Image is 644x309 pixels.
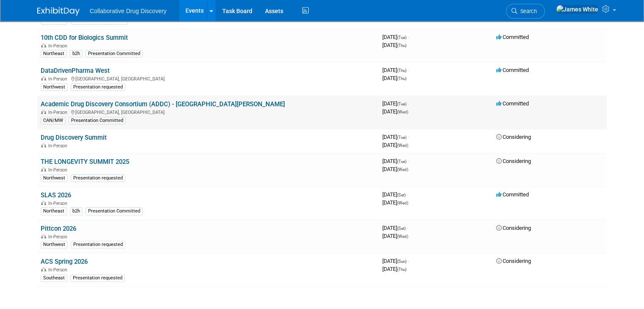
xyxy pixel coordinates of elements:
[41,267,46,271] img: In-Person Event
[48,234,70,240] span: In-Person
[71,174,125,182] div: Presentation requested
[397,267,406,272] span: (Thu)
[48,201,70,206] span: In-Person
[397,102,406,106] span: (Tue)
[397,143,408,148] span: (Wed)
[397,35,406,40] span: (Tue)
[382,142,408,148] span: [DATE]
[41,76,46,80] img: In-Person Event
[382,100,409,107] span: [DATE]
[48,110,70,115] span: In-Person
[41,234,46,238] img: In-Person Event
[397,226,406,231] span: (Sat)
[382,233,408,239] span: [DATE]
[496,191,529,198] span: Committed
[41,110,46,114] img: In-Person Event
[408,158,409,164] span: -
[86,50,143,58] div: Presentation Committed
[41,241,68,248] div: Northwest
[496,258,531,264] span: Considering
[41,207,67,215] div: Northeast
[382,67,409,73] span: [DATE]
[397,201,408,205] span: (Wed)
[496,100,529,107] span: Committed
[397,159,406,164] span: (Tue)
[382,191,408,198] span: [DATE]
[41,117,66,124] div: CAN/MW
[382,166,408,172] span: [DATE]
[397,76,406,81] span: (Thu)
[41,67,110,74] a: DataDrivenPharma West
[41,274,67,282] div: Southeast
[48,43,70,49] span: In-Person
[41,143,46,147] img: In-Person Event
[496,34,529,40] span: Committed
[556,5,599,14] img: James White
[397,234,408,239] span: (Wed)
[37,7,80,16] img: ExhibitDay
[496,134,531,140] span: Considering
[41,75,376,82] div: [GEOGRAPHIC_DATA], [GEOGRAPHIC_DATA]
[407,191,408,198] span: -
[408,100,409,107] span: -
[70,50,83,58] div: b2h
[517,8,537,14] span: Search
[506,4,545,19] a: Search
[382,75,406,81] span: [DATE]
[41,34,128,41] a: 10th CDD for Biologics Summit
[382,225,408,231] span: [DATE]
[90,8,166,14] span: Collaborative Drug Discovery
[382,158,409,164] span: [DATE]
[382,42,406,48] span: [DATE]
[397,110,408,114] span: (Wed)
[41,191,71,199] a: SLAS 2026
[397,259,406,264] span: (Sun)
[41,167,46,171] img: In-Person Event
[70,207,83,215] div: b2h
[382,108,408,115] span: [DATE]
[69,117,126,124] div: Presentation Committed
[408,34,409,40] span: -
[496,158,531,164] span: Considering
[41,50,67,58] div: Northeast
[496,67,529,73] span: Committed
[397,193,406,197] span: (Sat)
[382,266,406,272] span: [DATE]
[382,34,409,40] span: [DATE]
[48,167,70,173] span: In-Person
[382,258,409,264] span: [DATE]
[48,76,70,82] span: In-Person
[70,274,125,282] div: Presentation requested
[41,225,76,232] a: Pittcon 2026
[408,134,409,140] span: -
[48,143,70,149] span: In-Person
[41,108,376,115] div: [GEOGRAPHIC_DATA], [GEOGRAPHIC_DATA]
[408,67,409,73] span: -
[382,134,409,140] span: [DATE]
[408,258,409,264] span: -
[397,135,406,140] span: (Tue)
[41,83,68,91] div: Northwest
[496,225,531,231] span: Considering
[397,43,406,48] span: (Thu)
[407,225,408,231] span: -
[41,134,107,141] a: Drug Discovery Summit
[86,207,143,215] div: Presentation Committed
[397,68,406,73] span: (Thu)
[71,241,125,248] div: Presentation requested
[397,167,408,172] span: (Wed)
[41,258,88,265] a: ACS Spring 2026
[41,174,68,182] div: Northwest
[41,158,129,166] a: THE LONGEVITY SUMMIT 2025
[382,199,408,206] span: [DATE]
[48,267,70,273] span: In-Person
[41,201,46,205] img: In-Person Event
[41,100,285,108] a: Academic Drug Discovery Consortium (ADDC) - [GEOGRAPHIC_DATA][PERSON_NAME]
[41,43,46,47] img: In-Person Event
[71,83,125,91] div: Presentation requested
